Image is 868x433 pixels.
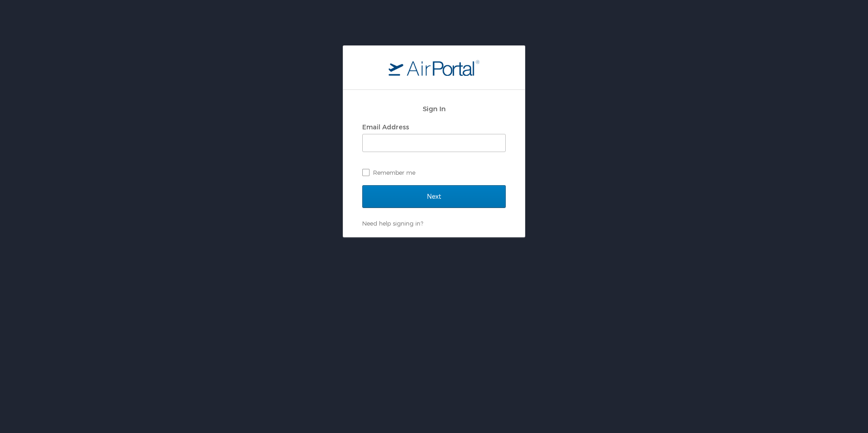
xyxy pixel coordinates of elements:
img: logo [389,59,479,76]
h2: Sign In [362,103,506,114]
label: Email Address [362,123,409,131]
a: Need help signing in? [362,220,423,227]
input: Next [362,185,506,208]
label: Remember me [362,166,506,179]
